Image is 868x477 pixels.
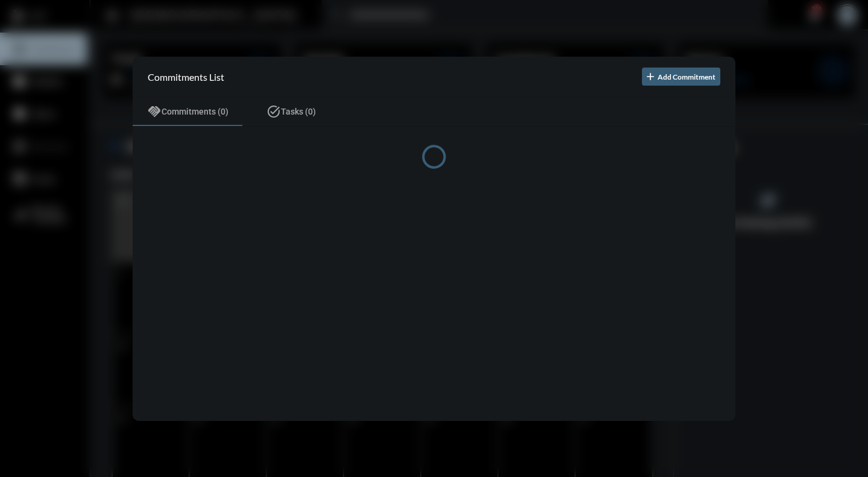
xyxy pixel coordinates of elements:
h2: Commitments List [148,71,224,82]
span: Tasks (0) [281,107,316,116]
mat-icon: handshake [147,104,162,119]
mat-icon: task_alt [266,104,281,119]
mat-icon: add [644,71,656,83]
button: Add Commitment [642,68,720,86]
span: Commitments (0) [162,107,228,116]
